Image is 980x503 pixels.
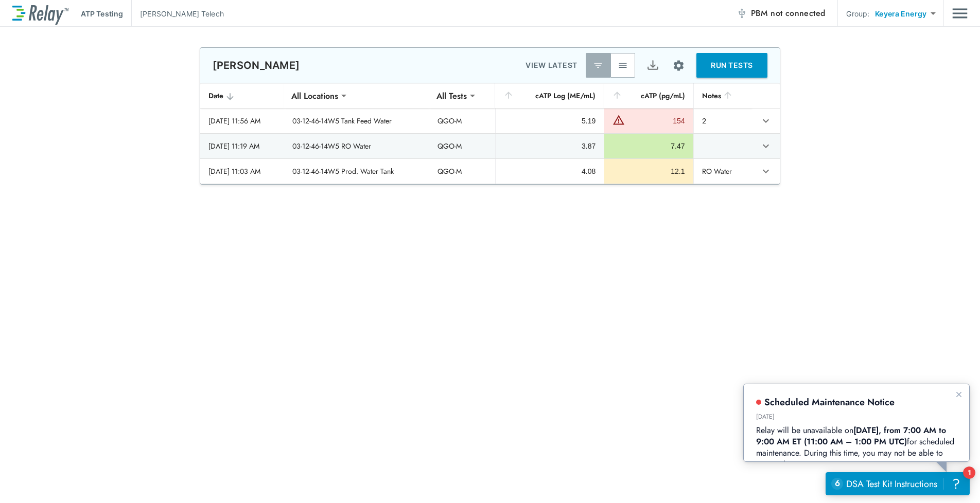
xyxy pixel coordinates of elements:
iframe: Resource center unread badge [963,466,975,479]
div: [DATE] 11:19 AM [208,141,276,151]
img: LuminUltra Relay [12,3,68,25]
button: Main menu [952,4,968,23]
button: expand row [757,137,775,155]
button: expand row [757,112,775,130]
button: Dismiss announcement [209,4,221,16]
div: All Tests [429,85,474,106]
td: 2 [693,109,752,133]
img: Latest [593,60,603,70]
div: 4.08 [504,166,596,176]
table: sticky table [200,83,780,184]
b: [DATE], from 7:00 AM to 9:00 AM ET (11:00 AM – 1:00 PM UTC) [12,40,205,63]
td: QGO-M [429,134,495,158]
p: [PERSON_NAME] Telech [140,8,224,19]
th: Date [200,83,284,109]
div: 5.19 [504,116,596,126]
div: cATP (pg/mL) [612,89,685,102]
button: expand row [757,163,775,180]
div: 12.1 [612,166,685,176]
p: Group: [846,8,869,19]
img: View All [618,60,628,70]
p: Relay will be unavailable on for scheduled maintenance. During this time, you may not be able to ... [12,41,213,86]
div: Notes [702,89,744,102]
td: 03-12-46-14W5 Prod. Water Tank [284,159,429,184]
div: [DATE] 11:56 AM [208,116,276,126]
div: 7.47 [612,141,685,151]
span: PBM [751,6,826,21]
img: Drawer Icon [952,4,968,23]
td: 03-12-46-14W5 RO Water [284,134,429,158]
p: [PERSON_NAME] [213,59,300,71]
td: QGO-M [429,159,495,184]
iframe: Resource center [826,472,970,495]
img: Offline Icon [737,8,747,19]
button: RUN TESTS [696,53,767,78]
span: not connected [771,7,825,19]
p: VIEW LATEST [526,59,577,71]
td: QGO-M [429,109,495,133]
img: Warning [612,114,625,126]
td: RO Water [693,159,752,184]
button: PBM not connected [732,3,830,24]
div: All Locations [284,85,345,106]
p: ATP Testing [81,8,123,19]
div: [DATE] 11:03 AM [208,166,276,176]
iframe: Resource center popout [743,384,970,462]
button: Site setup [665,52,692,79]
img: Settings Icon [672,59,685,72]
div: 154 [627,116,685,126]
td: 03-12-46-14W5 Tank Feed Water [284,109,429,133]
img: Export Icon [646,59,659,72]
div: 3.87 [504,141,596,151]
button: Export [640,53,665,78]
div: cATP Log (ME/mL) [503,89,596,102]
